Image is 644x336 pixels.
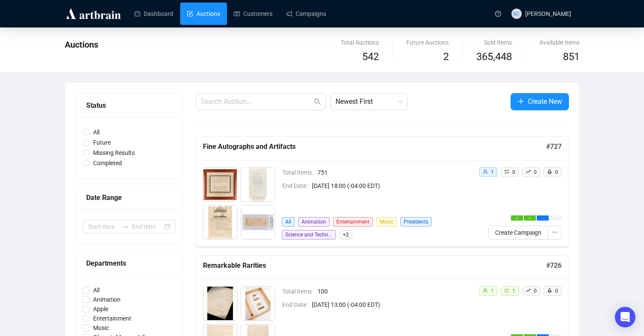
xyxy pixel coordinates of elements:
span: 0 [555,169,558,175]
span: Entertainment [90,314,135,323]
span: 2 [443,51,449,63]
img: 7002_1.jpg [241,287,275,320]
span: 0 [555,288,558,294]
span: plus [517,98,524,105]
span: Science and Technology [282,230,336,239]
span: [PERSON_NAME] [525,10,571,17]
button: Create New [511,93,569,110]
span: + 2 [339,230,352,239]
span: user [483,288,488,293]
div: Date Range [86,192,172,203]
span: check [528,216,532,220]
span: Entertainment [333,217,373,227]
span: Music [376,217,397,227]
h5: Fine Autographs and Artifacts [203,142,546,152]
span: All [90,127,103,137]
span: All [282,217,295,227]
a: Fine Autographs and Artifacts#727Total Items751End Date[DATE] 18:00 (-04:00 EDT)AllAnimationEnter... [196,136,569,247]
div: Future Auctions [406,38,449,47]
span: Total Items [282,287,317,296]
span: rise [526,169,531,174]
span: 0 [534,288,537,294]
span: search [314,98,321,105]
span: rise [526,288,531,293]
div: Available Items [539,38,580,47]
input: Search Auction... [201,97,312,107]
span: Presidents [400,217,432,227]
span: SC [513,9,519,18]
span: 542 [362,51,379,63]
a: Auctions [187,3,220,25]
span: All [90,285,103,295]
span: Auctions [65,39,98,50]
span: ellipsis [552,229,558,235]
span: 851 [563,51,580,63]
span: rocket [547,169,552,174]
span: check [515,216,519,220]
span: Animation [298,217,330,227]
span: 365,448 [476,49,512,65]
h5: # 726 [546,260,562,271]
span: 100 [317,287,472,296]
span: Music [90,323,112,333]
span: Create Campaign [495,228,541,237]
div: Departments [86,258,172,269]
span: Completed [90,158,125,168]
img: logo [65,7,122,21]
span: rocket [547,288,552,293]
a: Customers [234,3,272,25]
input: End date [132,222,163,231]
span: 0 [512,169,515,175]
a: Campaigns [286,3,326,25]
img: 7001_1.jpg [203,287,237,320]
span: retweet [504,288,509,293]
span: 751 [317,168,472,177]
span: End Date [282,181,312,191]
div: Sold Items [476,38,512,47]
span: Total Items [282,168,317,177]
span: Newest First [336,94,402,110]
span: retweet [504,169,509,174]
span: 1 [512,288,515,294]
span: swap-right [122,223,129,230]
span: Future [90,138,114,147]
a: Dashboard [134,3,173,25]
img: 4_1.jpg [241,206,275,239]
span: user [483,169,488,174]
span: question-circle [495,11,501,17]
h5: Remarkable Rarities [203,260,546,271]
span: [DATE] 13:00 (-04:00 EDT) [312,300,472,309]
img: 2_1.jpg [241,168,275,201]
img: 3_1.jpg [203,206,237,239]
span: End Date [282,300,312,309]
div: Total Auctions [341,38,379,47]
div: Status [86,100,172,111]
span: ellipsis [541,216,544,220]
h5: # 727 [546,142,562,152]
span: Apple [90,304,112,314]
span: 1 [491,169,494,175]
img: 1_1.jpg [203,168,237,201]
span: 0 [534,169,537,175]
input: Start date [88,222,118,231]
span: [DATE] 18:00 (-04:00 EDT) [312,181,472,191]
button: Create Campaign [488,226,548,239]
span: Create New [528,96,562,107]
span: to [122,223,129,230]
div: Open Intercom Messenger [615,307,635,327]
span: Animation [90,295,124,304]
span: Missing Results [90,148,138,157]
span: 1 [491,288,494,294]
